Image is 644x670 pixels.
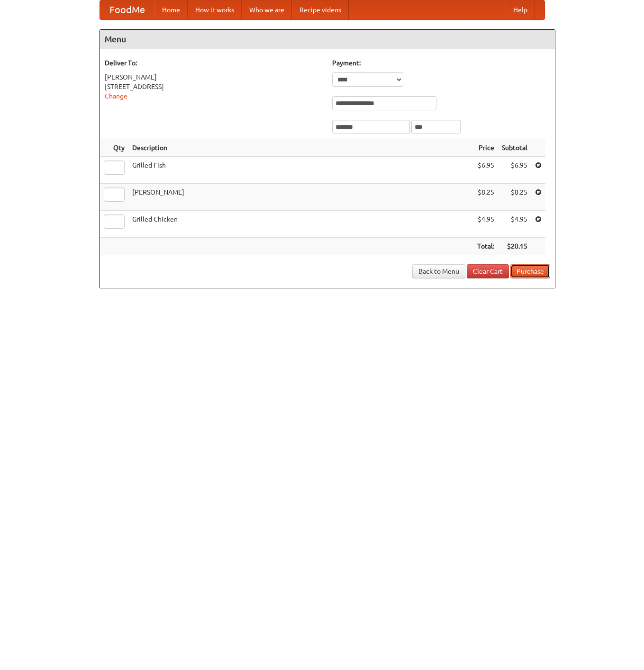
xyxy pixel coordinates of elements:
[473,139,498,157] th: Price
[128,211,473,238] td: Grilled Chicken
[105,58,323,68] h5: Deliver To:
[188,0,242,19] a: How it works
[510,264,550,278] button: Purchase
[473,238,498,255] th: Total:
[242,0,292,19] a: Who we are
[498,211,531,238] td: $4.95
[105,92,127,100] a: Change
[467,264,509,278] a: Clear Cart
[506,0,535,19] a: Help
[128,157,473,184] td: Grilled Fish
[105,72,323,82] div: [PERSON_NAME]
[128,139,473,157] th: Description
[128,184,473,211] td: [PERSON_NAME]
[100,30,555,49] h4: Menu
[100,139,128,157] th: Qty
[412,264,465,278] a: Back to Menu
[498,238,531,255] th: $20.15
[473,211,498,238] td: $4.95
[498,139,531,157] th: Subtotal
[473,157,498,184] td: $6.95
[100,0,154,19] a: FoodMe
[332,58,550,68] h5: Payment:
[473,184,498,211] td: $8.25
[292,0,349,19] a: Recipe videos
[154,0,188,19] a: Home
[498,184,531,211] td: $8.25
[498,157,531,184] td: $6.95
[105,82,323,91] div: [STREET_ADDRESS]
